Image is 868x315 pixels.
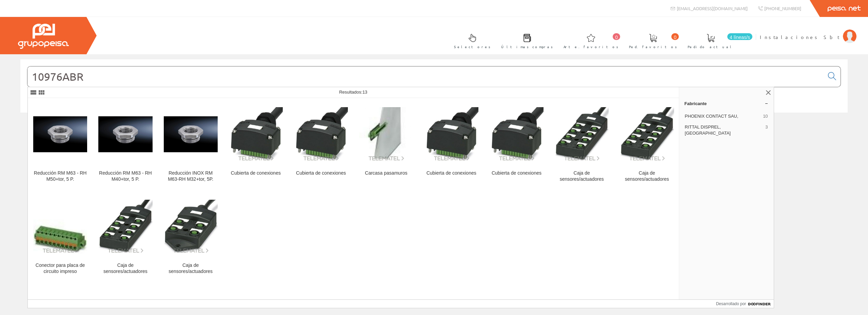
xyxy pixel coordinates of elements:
[685,114,738,119] font: PHOENIX CONTACT SAU,
[501,44,553,49] font: Últimas compras
[629,44,677,49] font: Ped. favoritos
[494,28,556,53] a: Últimas compras
[681,28,754,53] a: 4 líneas/s Pedido actual
[158,98,223,190] a: Reducción INOX RM M63-RH M32+tor, 5P. Reducción INOX RM M63-RH M32+tor, 5P.
[36,262,85,274] font: Conector para placa de circuito impreso
[685,101,707,106] font: Fabricante
[34,170,87,182] font: Reducción RM M63 - RH M50+tor, 5 P.
[555,107,609,161] img: Caja de sensores/actuadores
[296,170,346,176] font: Cubierta de conexiones
[103,262,147,274] font: Caja de sensores/actuadores
[716,301,746,306] font: Desarrollado por
[674,35,676,40] font: 0
[419,98,484,190] a: Cubierta de conexiones Cubierta de conexiones
[289,98,353,190] a: Cubierta de conexiones Cubierta de conexiones
[168,170,213,182] font: Reducción INOX RM M63-RH M32+tor, 5P.
[33,200,87,254] img: Conector para placa de circuito impreso
[99,170,152,182] font: Reducción RM M63 - RH M40+tor, 5 P.
[447,28,494,53] a: Selectores
[760,34,840,40] font: Instalaciones Sbt
[223,98,288,190] a: Cubierta de conexiones Cubierta de conexiones
[359,107,413,161] img: Carcasa pasamuros
[564,44,618,49] font: Arte. favoritos
[615,35,618,40] font: 0
[362,90,367,95] font: 13
[27,66,824,87] input: Buscar...
[427,170,476,176] font: Cubierta de conexiones
[28,191,93,282] a: Conector para placa de circuito impreso Conector para placa de circuito impreso
[93,191,158,282] a: Caja de sensores/actuadores Caja de sensores/actuadores
[614,98,679,190] a: Caja de sensores/actuadores Caja de sensores/actuadores
[365,170,407,176] font: Carcasa pasamuros
[231,170,281,176] font: Cubierta de conexiones
[484,98,549,190] a: Cubierta de conexiones Cubierta de conexiones
[716,300,774,308] a: Desarrollado por
[425,107,478,161] img: Cubierta de conexiones
[354,98,418,190] a: Carcasa pasamuros Carcasa pasamuros
[688,44,734,49] font: Pedido actual
[763,114,768,119] font: 10
[33,116,87,152] img: Reducción RM M63 - RH M50+tor, 5 P.
[454,44,491,49] font: Selectores
[620,107,674,161] img: Caja de sensores/actuadores
[229,107,283,161] img: Cubierta de conexiones
[490,107,544,161] img: Cubierta de conexiones
[93,98,158,190] a: Reducción RM M63 - RH M40+tor, 5 P. Reducción RM M63 - RH M40+tor, 5 P.
[764,5,801,11] font: [PHONE_NUMBER]
[760,28,856,35] a: Instalaciones Sbt
[685,124,731,136] font: RITTAL DISPREL, [GEOGRAPHIC_DATA]
[730,35,750,40] font: 4 líneas/s
[18,24,69,49] img: Grupo Peisa
[164,200,218,254] img: Caja de sensores/actuadores
[98,200,152,254] img: Caja de sensores/actuadores
[164,116,218,152] img: Reducción INOX RM M63-RH M32+tor, 5P.
[677,5,748,11] font: [EMAIL_ADDRESS][DOMAIN_NAME]
[765,124,768,130] font: 3
[492,170,541,176] font: Cubierta de conexiones
[98,116,152,152] img: Reducción RM M63 - RH M40+tor, 5 P.
[679,98,774,109] a: Fabricante
[169,262,213,274] font: Caja de sensores/actuadores
[549,98,614,190] a: Caja de sensores/actuadores Caja de sensores/actuadores
[560,170,604,182] font: Caja de sensores/actuadores
[339,90,362,95] font: Resultados:
[625,170,669,182] font: Caja de sensores/actuadores
[294,107,348,161] img: Cubierta de conexiones
[158,191,223,282] a: Caja de sensores/actuadores Caja de sensores/actuadores
[28,98,93,190] a: Reducción RM M63 - RH M50+tor, 5 P. Reducción RM M63 - RH M50+tor, 5 P.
